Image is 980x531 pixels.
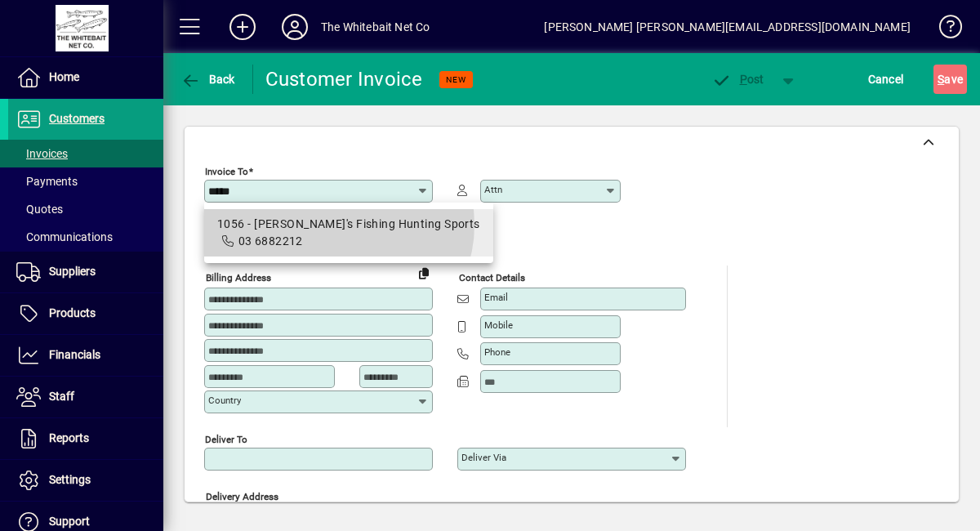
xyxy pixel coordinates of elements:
[16,230,113,243] span: Communications
[49,515,90,528] span: Support
[868,66,904,92] span: Cancel
[180,73,235,86] span: Back
[321,14,430,40] div: The Whitebait Net Co
[49,390,74,403] span: Staff
[484,346,510,358] mat-label: Phone
[8,57,163,98] a: Home
[49,112,105,125] span: Customers
[49,70,79,83] span: Home
[49,431,89,444] span: Reports
[933,65,967,94] button: Save
[8,377,163,417] a: Staff
[49,348,100,361] span: Financials
[16,175,78,188] span: Payments
[49,265,96,278] span: Suppliers
[8,460,163,501] a: Settings
[217,216,480,233] div: 1056 - [PERSON_NAME]'s Fishing Hunting Sports
[484,319,513,331] mat-label: Mobile
[205,433,247,444] mat-label: Deliver To
[411,260,437,286] button: Copy to Delivery address
[49,473,91,486] span: Settings
[8,140,163,167] a: Invoices
[163,65,253,94] app-page-header-button: Back
[938,66,963,92] span: ave
[216,12,269,42] button: Add
[740,73,747,86] span: P
[927,3,960,56] a: Knowledge Base
[16,203,63,216] span: Quotes
[484,292,508,303] mat-label: Email
[8,223,163,251] a: Communications
[544,14,911,40] div: [PERSON_NAME] [PERSON_NAME][EMAIL_ADDRESS][DOMAIN_NAME]
[703,65,773,94] button: Post
[8,195,163,223] a: Quotes
[16,147,68,160] span: Invoices
[204,209,493,257] mat-option: 1056 - Davo's Fishing Hunting Sports
[8,252,163,292] a: Suppliers
[8,167,163,195] a: Payments
[265,66,423,92] div: Customer Invoice
[446,74,466,85] span: NEW
[269,12,321,42] button: Profile
[205,166,248,177] mat-label: Invoice To
[864,65,908,94] button: Cancel
[208,395,241,406] mat-label: Country
[711,73,764,86] span: ost
[938,73,944,86] span: S
[8,418,163,459] a: Reports
[8,335,163,376] a: Financials
[238,234,303,248] span: 03 6882212
[484,184,502,195] mat-label: Attn
[461,452,506,463] mat-label: Deliver via
[8,293,163,334] a: Products
[176,65,239,94] button: Back
[49,306,96,319] span: Products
